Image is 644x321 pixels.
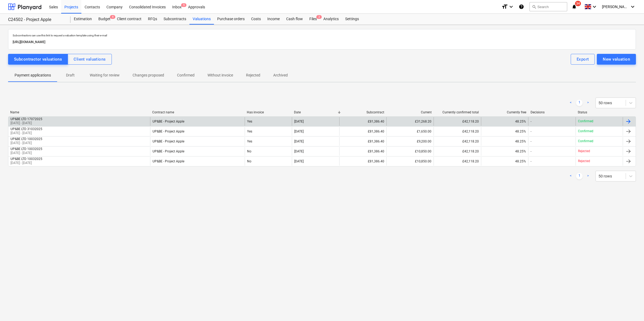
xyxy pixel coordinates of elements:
div: Contract name [152,110,243,114]
a: Estimation [71,14,95,25]
div: UP&BE LTD 10032025 [11,137,42,141]
a: Files2 [306,14,320,25]
div: [DATE] [294,159,304,163]
div: Currently confirmed total [436,110,479,114]
div: £81,386.40 [339,137,386,146]
button: Search [529,2,567,11]
i: keyboard_arrow_down [508,4,514,10]
a: Cash flow [283,14,306,25]
i: Knowledge base [519,4,524,10]
i: notifications [572,4,577,10]
span: 48.25% [515,130,526,133]
div: Export [577,56,589,63]
a: Subcontracts [160,14,189,25]
p: Confirmed [578,139,593,144]
p: Changes proposed [133,72,164,78]
span: 2 [316,15,322,19]
div: - [531,120,531,123]
div: £81,386.40 [339,127,386,136]
div: £81,386.40 [339,157,386,166]
div: Currently free [483,110,526,114]
div: Yes [245,127,292,136]
div: [DATE] [294,130,304,133]
a: Page 1 is your current page [576,100,583,106]
span: search [532,5,536,9]
i: keyboard_arrow_down [591,4,598,10]
iframe: Chat Widget [617,295,644,321]
span: 5 [181,3,186,7]
button: Export [571,54,595,65]
p: [DATE] - [DATE] [11,121,42,125]
a: Budget4 [95,14,114,25]
div: £10,850.00 [386,147,434,156]
p: Confirmed [578,119,593,124]
span: 48.25% [515,120,526,123]
a: RFQs [145,14,160,25]
div: Subcontractor valuations [14,56,62,63]
a: Next page [585,173,591,179]
div: UP&BE LTD 10032025 [11,157,42,161]
div: Income [264,14,283,25]
a: Purchase orders [214,14,248,25]
div: £81,386.40 [339,147,386,156]
p: Waiting for review [90,72,120,78]
a: Valuations [189,14,214,25]
div: - [531,149,531,153]
div: No [245,147,292,156]
div: Current [389,110,432,114]
span: 48.25% [515,149,526,153]
p: Draft [64,72,77,78]
a: Previous page [567,100,574,106]
button: New valuation [597,54,636,65]
div: [DATE] [294,120,304,123]
div: UP&BE - Project Apple [153,130,184,133]
span: 4 [110,15,115,19]
div: Date [294,110,337,114]
div: UP&BE - Project Apple [153,139,184,143]
div: - [531,159,531,163]
button: Subcontractor valuations [8,54,68,65]
div: Subcontract [341,110,385,114]
div: [DATE] [294,139,304,143]
div: £31,268.20 [386,117,434,126]
div: £42,118.20 [434,137,481,146]
div: - [531,130,531,133]
p: Rejected [578,149,590,153]
div: Name [10,110,148,114]
i: keyboard_arrow_down [629,4,636,10]
a: Next page [585,100,591,106]
a: Analytics [320,14,342,25]
div: £81,386.40 [339,117,386,126]
div: Costs [248,14,264,25]
div: Decisions [531,110,574,114]
div: £42,118.20 [434,147,481,156]
a: Client contract [114,14,145,25]
div: Yes [245,117,292,126]
div: Status [578,110,621,114]
a: Settings [342,14,362,25]
p: [DATE] - [DATE] [11,161,42,165]
div: £42,118.20 [434,127,481,136]
div: UP&BE LTD 31032025 [11,127,42,131]
div: £42,118.20 [434,117,481,126]
div: £1,650.00 [386,127,434,136]
div: UP&BE LTD 10032025 [11,147,42,151]
p: Archived [273,72,288,78]
i: format_size [501,4,508,10]
div: Budget [95,14,114,25]
div: Has invoice [247,110,290,114]
span: 34 [575,1,581,6]
div: C24502 - Project Apple [8,17,64,23]
p: Subcontractors can use this link to request a valuation template using their e-mail [13,34,631,37]
span: [PERSON_NAME] [602,5,629,9]
div: £9,200.00 [386,137,434,146]
div: [DATE] [294,149,304,153]
p: Payment applications [15,72,51,78]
